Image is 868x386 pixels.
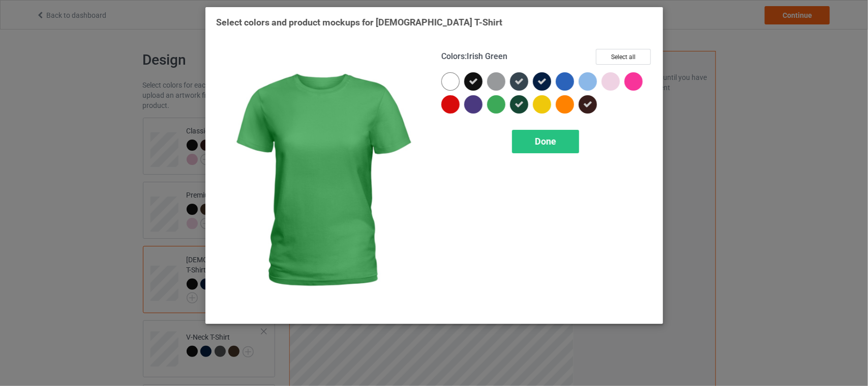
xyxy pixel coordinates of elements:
img: regular.jpg [216,49,427,313]
span: Select colors and product mockups for [DEMOGRAPHIC_DATA] T-Shirt [216,17,502,27]
span: Done [535,136,556,147]
span: Irish Green [467,51,507,61]
button: Select all [596,49,651,65]
span: Colors [441,51,465,61]
h4: : [441,51,507,62]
